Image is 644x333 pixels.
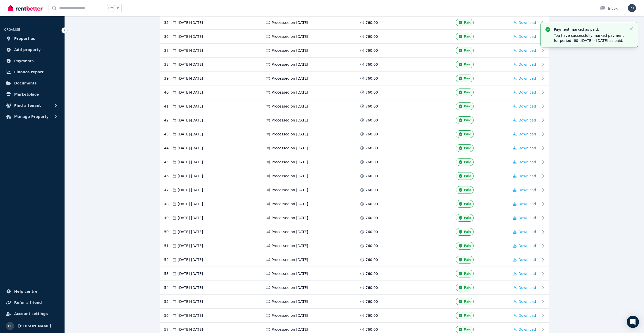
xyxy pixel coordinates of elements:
img: Adam Hanlin [628,4,636,12]
span: Processed on [DATE] [272,34,308,39]
span: Paid [464,48,471,52]
span: 760.00 [366,48,378,53]
span: Paid [464,132,471,136]
div: 51 [164,242,172,250]
span: 760.00 [366,160,378,165]
div: 40 [164,89,172,96]
img: RentBetter [8,4,43,12]
span: [DATE] - [DATE] [178,271,203,276]
span: Processed on [DATE] [272,215,308,220]
span: [DATE] - [DATE] [178,299,203,304]
span: 760.00 [366,327,378,332]
span: Download [518,300,536,304]
div: 52 [164,256,172,264]
span: Processed on [DATE] [272,160,308,165]
button: Download [513,90,536,95]
span: Paid [464,104,471,108]
span: Paid [464,230,471,234]
span: 760.00 [366,146,378,151]
button: Download [513,257,536,262]
span: [DATE] - [DATE] [178,327,203,332]
span: Processed on [DATE] [272,146,308,151]
button: Download [513,34,536,39]
span: Paid [464,188,471,192]
button: Download [513,327,536,332]
button: Download [513,146,536,151]
span: Processed on [DATE] [272,90,308,95]
span: Download [518,230,536,234]
span: 760.00 [366,187,378,192]
div: Open Intercom Messenger [627,316,639,328]
span: Paid [464,272,471,276]
span: Processed on [DATE] [272,271,308,276]
p: You have successfully marked payment for period (60) [DATE] - [DATE] as paid. [554,33,625,43]
span: [DATE] - [DATE] [178,90,203,95]
span: Download [518,118,536,122]
div: 50 [164,228,172,236]
div: Inbox [600,6,618,11]
span: 760.00 [366,104,378,109]
div: 41 [164,102,172,110]
span: Download [518,76,536,80]
span: Manage Property [14,114,49,120]
span: Download [518,258,536,262]
span: [DATE] - [DATE] [178,34,203,39]
span: Paid [464,62,471,66]
span: Download [518,34,536,39]
span: [DATE] - [DATE] [178,313,203,318]
span: [DATE] - [DATE] [178,285,203,290]
button: Download [513,48,536,53]
span: [DATE] - [DATE] [178,257,203,262]
span: Paid [464,34,471,39]
span: Find a tenant [14,102,41,109]
button: Download [513,62,536,67]
span: Paid [464,174,471,178]
div: 47 [164,186,172,194]
button: Download [513,104,536,109]
div: 43 [164,130,172,138]
div: 54 [164,284,172,291]
a: Marketplace [4,89,60,99]
span: Download [518,48,536,52]
button: Download [513,160,536,165]
span: Download [518,188,536,192]
button: Download [513,299,536,304]
span: Paid [464,300,471,304]
a: Help centre [4,286,60,296]
span: [DATE] - [DATE] [178,132,203,137]
span: Processed on [DATE] [272,201,308,206]
div: 44 [164,144,172,152]
span: Processed on [DATE] [272,48,308,53]
div: 45 [164,158,172,166]
span: [DATE] - [DATE] [178,48,203,53]
span: Processed on [DATE] [272,173,308,179]
span: 760.00 [366,201,378,206]
span: Refer a friend [14,300,42,306]
span: [DATE] - [DATE] [178,243,203,248]
span: Download [518,327,536,331]
span: [DATE] - [DATE] [178,118,203,123]
button: Download [513,187,536,192]
span: Paid [464,313,471,318]
span: 760.00 [366,215,378,220]
span: Processed on [DATE] [272,62,308,67]
div: 49 [164,214,172,222]
div: 46 [164,172,172,180]
span: Paid [464,160,471,164]
span: Payments [14,58,34,64]
span: 760.00 [366,132,378,137]
img: Adam Hanlin [6,322,14,330]
span: Paid [464,216,471,220]
span: Help centre [14,288,37,294]
span: Processed on [DATE] [272,243,308,248]
span: [DATE] - [DATE] [178,201,203,206]
a: Finance report [4,67,60,77]
span: 760.00 [366,118,378,123]
div: 53 [164,270,172,277]
span: Download [518,132,536,136]
span: Download [518,313,536,318]
span: Paid [464,90,471,94]
span: 760.00 [366,229,378,234]
button: Download [513,229,536,234]
span: Paid [464,21,471,25]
